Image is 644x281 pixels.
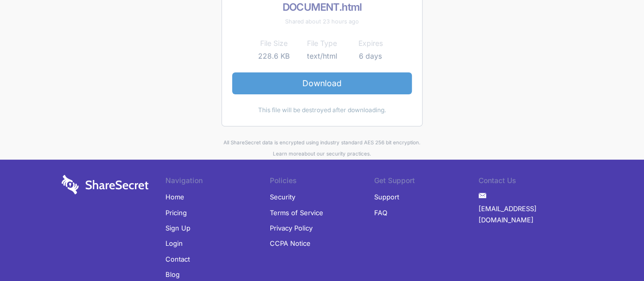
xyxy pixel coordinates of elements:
[270,189,295,205] a: Security
[270,205,323,220] a: Terms of Service
[298,37,346,49] th: File Type
[374,205,387,220] a: FAQ
[374,175,479,189] li: Get Support
[62,175,149,194] img: logo-wordmark-white-trans-d4663122ce5f474addd5e946df7df03e33cb6a1c49d2221995e7729f52c070b2.svg
[62,137,583,160] div: All ShareSecret data is encrypted using industry standard AES 256 bit encryption. about our secur...
[270,236,311,251] a: CCPA Notice
[270,175,374,189] li: Policies
[298,50,346,62] td: text/html
[232,16,412,27] div: Shared about 23 hours ago
[346,50,395,62] td: 6 days
[479,175,583,189] li: Contact Us
[273,150,301,157] a: Learn more
[270,220,313,236] a: Privacy Policy
[232,105,412,116] div: This file will be destroyed after downloading.
[479,201,583,228] a: [EMAIL_ADDRESS][DOMAIN_NAME]
[346,37,395,49] th: Expires
[165,175,270,189] li: Navigation
[165,189,184,205] a: Home
[165,251,190,267] a: Contact
[232,72,412,94] a: Download
[374,189,399,205] a: Support
[165,205,187,220] a: Pricing
[165,220,190,236] a: Sign Up
[249,50,298,62] td: 228.6 KB
[249,37,298,49] th: File Size
[165,236,183,251] a: Login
